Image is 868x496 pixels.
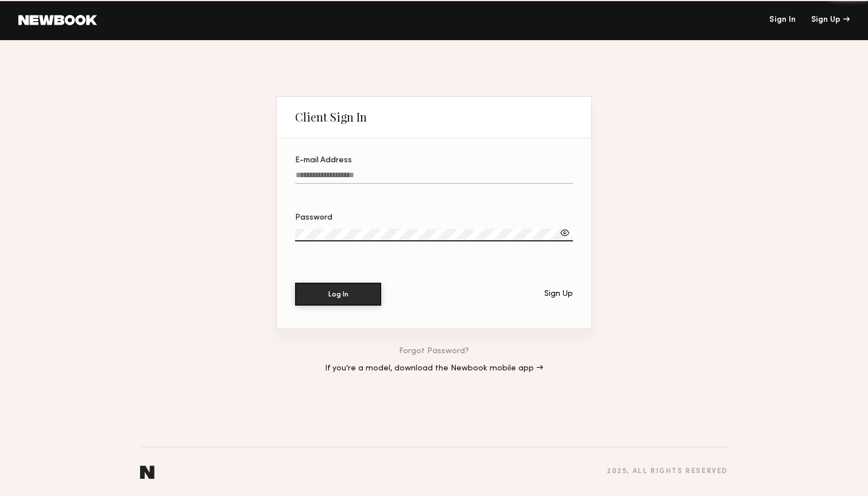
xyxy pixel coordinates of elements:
a: If you’re a model, download the Newbook mobile app → [325,365,543,373]
div: E-mail Address [295,157,573,165]
div: Password [295,214,573,222]
input: E-mail Address [295,171,573,184]
div: Sign Up [544,290,573,298]
a: Sign In [769,16,796,24]
input: Password [295,229,573,241]
a: Forgot Password? [399,347,469,356]
div: Sign Up [811,16,850,24]
button: Log In [295,283,381,306]
div: Client Sign In [295,110,367,124]
div: 2025 , all rights reserved [607,468,728,475]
